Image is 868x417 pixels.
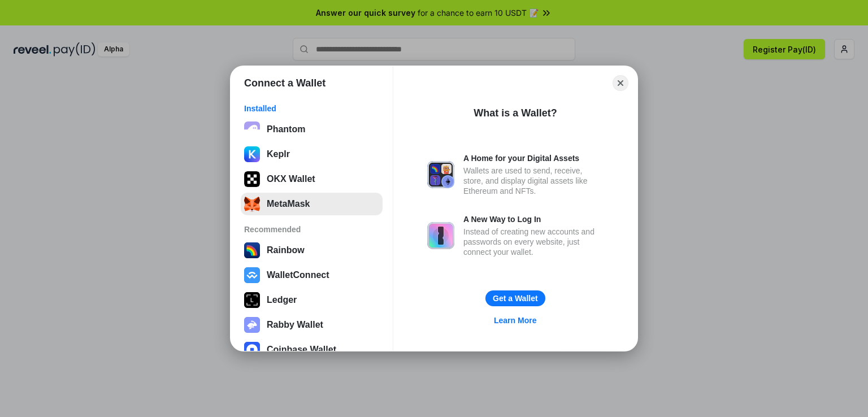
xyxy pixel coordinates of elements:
[494,315,536,325] div: Learn More
[244,267,260,283] img: svg+xml,%3Csvg%20width%3D%2228%22%20height%3D%2228%22%20viewBox%3D%220%200%2028%2028%22%20fill%3D...
[463,153,604,163] div: A Home for your Digital Assets
[267,174,315,184] div: OKX Wallet
[241,168,383,190] button: OKX Wallet
[244,121,260,137] img: epq2vO3P5aLWl15yRS7Q49p1fHTx2Sgh99jU3kfXv7cnPATIVQHAx5oQs66JWv3SWEjHOsb3kKgmE5WNBxBId7C8gm8wEgOvz...
[427,222,454,249] img: svg+xml,%3Csvg%20xmlns%3D%22http%3A%2F%2Fwww.w3.org%2F2000%2Fsvg%22%20fill%3D%22none%22%20viewBox...
[244,224,379,234] div: Recommended
[241,143,383,166] button: Keplr
[244,342,260,358] img: svg+xml,%3Csvg%20width%3D%2228%22%20height%3D%2228%22%20viewBox%3D%220%200%2028%2028%22%20fill%3D...
[267,149,290,159] div: Keplr
[267,124,305,134] div: Phantom
[244,103,379,114] div: Installed
[241,239,383,262] button: Rainbow
[241,289,383,311] button: Ledger
[493,293,538,303] div: Get a Wallet
[485,290,545,306] button: Get a Wallet
[241,193,383,215] button: MetaMask
[267,320,323,330] div: Rabby Wallet
[244,317,260,333] img: svg+xml,%3Csvg%20xmlns%3D%22http%3A%2F%2Fwww.w3.org%2F2000%2Fsvg%22%20fill%3D%22none%22%20viewBox...
[267,270,329,280] div: WalletConnect
[244,292,260,308] img: svg+xml,%3Csvg%20xmlns%3D%22http%3A%2F%2Fwww.w3.org%2F2000%2Fsvg%22%20width%3D%2228%22%20height%3...
[241,338,383,361] button: Coinbase Wallet
[241,118,383,141] button: Phantom
[244,76,325,90] h1: Connect a Wallet
[463,166,604,196] div: Wallets are used to send, receive, store, and display digital assets like Ethereum and NFTs.
[267,199,310,209] div: MetaMask
[241,314,383,336] button: Rabby Wallet
[244,242,260,258] img: svg+xml,%3Csvg%20width%3D%22120%22%20height%3D%22120%22%20viewBox%3D%220%200%20120%20120%22%20fil...
[241,264,383,286] button: WalletConnect
[244,196,260,212] img: svg+xml;base64,PHN2ZyB3aWR0aD0iMzUiIGhlaWdodD0iMzQiIHZpZXdCb3g9IjAgMCAzNSAzNCIgZmlsbD0ibm9uZSIgeG...
[267,295,297,305] div: Ledger
[487,313,543,328] a: Learn More
[427,161,454,188] img: svg+xml,%3Csvg%20xmlns%3D%22http%3A%2F%2Fwww.w3.org%2F2000%2Fsvg%22%20fill%3D%22none%22%20viewBox...
[463,214,604,224] div: A New Way to Log In
[244,146,260,162] img: ByMCUfJCc2WaAAAAAElFTkSuQmCC
[474,106,557,120] div: What is a Wallet?
[267,245,305,255] div: Rainbow
[244,171,260,187] img: 5VZ71FV6L7PA3gg3tXrdQ+DgLhC+75Wq3no69P3MC0NFQpx2lL04Ql9gHK1bRDjsSBIvScBnDTk1WrlGIZBorIDEYJj+rhdgn...
[267,345,336,355] div: Coinbase Wallet
[463,227,604,257] div: Instead of creating new accounts and passwords on every website, just connect your wallet.
[613,75,628,91] button: Close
